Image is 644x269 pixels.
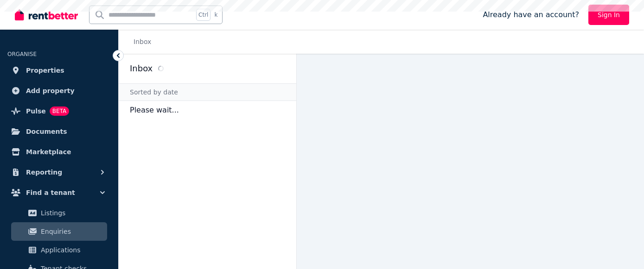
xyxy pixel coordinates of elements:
p: Please wait... [119,101,296,119]
span: Applications [41,244,103,256]
span: Pulse [26,106,46,117]
a: Inbox [134,38,151,45]
span: k [214,11,217,19]
button: Find a tenant [7,183,111,202]
h2: Inbox [130,62,153,75]
span: Reporting [26,167,62,178]
nav: Breadcrumb [119,30,162,54]
span: Marketplace [26,146,71,157]
div: Sorted by date [119,83,296,101]
a: Enquiries [11,222,107,241]
span: Documents [26,126,67,137]
span: Enquiries [41,226,103,237]
span: Find a tenant [26,187,75,198]
a: Marketplace [7,143,111,161]
span: BETA [50,106,69,116]
a: Properties [7,61,111,80]
span: Add property [26,85,75,96]
img: RentBetter [15,8,78,22]
a: Listings [11,204,107,222]
a: Documents [7,122,111,141]
span: ORGANISE [7,51,37,57]
button: Reporting [7,163,111,181]
a: PulseBETA [7,102,111,120]
span: Listings [41,207,103,219]
span: Ctrl [196,9,210,21]
a: Sign In [588,5,629,25]
a: Applications [11,241,107,259]
span: Already have an account? [483,9,579,20]
a: Add property [7,81,111,100]
span: Properties [26,65,64,76]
